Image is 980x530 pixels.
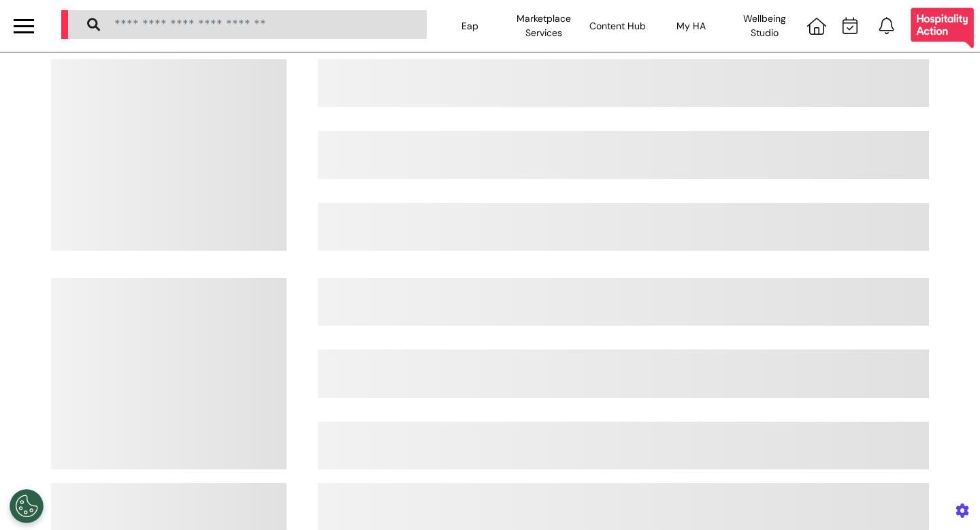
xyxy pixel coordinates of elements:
[434,7,507,45] div: Eap
[581,7,654,45] div: Content Hub
[654,7,728,45] div: My HA
[10,489,44,523] button: Open Preferences
[507,7,581,45] div: Marketplace Services
[728,7,802,45] div: Wellbeing Studio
